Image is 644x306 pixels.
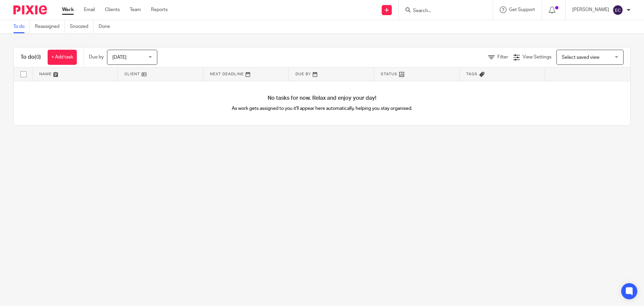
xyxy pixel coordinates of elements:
[612,5,623,15] img: svg%3E
[89,54,104,60] p: Due by
[168,105,476,112] p: As work gets assigned to you it'll appear here automatically, helping you stay organised.
[48,50,77,65] a: + Add task
[99,20,115,33] a: Done
[412,8,473,14] input: Search
[35,20,65,33] a: Reassigned
[497,55,508,59] span: Filter
[151,6,168,13] a: Reports
[105,6,120,13] a: Clients
[509,7,535,12] span: Get Support
[35,54,41,60] span: (0)
[112,55,126,60] span: [DATE]
[466,72,478,76] span: Tags
[14,95,630,102] h4: No tasks for now. Relax and enjoy your day!
[70,20,94,33] a: Snoozed
[523,55,551,59] span: View Settings
[62,6,74,13] a: Work
[20,54,41,61] h1: To do
[572,6,609,13] p: [PERSON_NAME]
[562,55,599,60] span: Select saved view
[130,6,141,13] a: Team
[84,6,95,13] a: Email
[13,20,30,33] a: To do
[13,5,47,14] img: Pixie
